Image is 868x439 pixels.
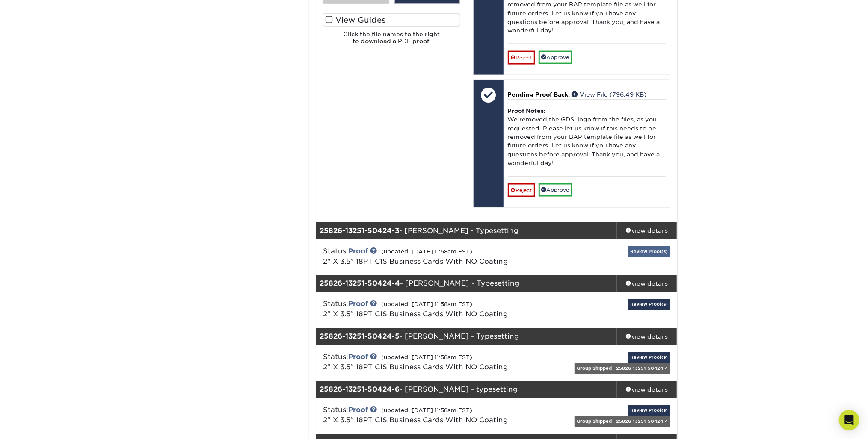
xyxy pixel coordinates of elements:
[317,352,557,373] div: Status:
[316,222,617,239] div: - [PERSON_NAME] - Typesetting
[508,183,535,197] a: Reject
[381,301,472,308] small: (updated: [DATE] 11:58am EST)
[617,386,677,394] div: view details
[316,328,617,345] div: - [PERSON_NAME] - Typesetting
[617,328,677,345] a: view details
[617,333,677,341] div: view details
[317,405,557,426] div: Status:
[381,407,472,414] small: (updated: [DATE] 11:58am EST)
[628,352,670,363] a: Review Proof(s)
[320,333,400,341] strong: 25826-13251-50424-5
[381,354,472,361] small: (updated: [DATE] 11:58am EST)
[317,246,557,267] div: Status:
[320,386,400,394] strong: 25826-13251-50424-6
[575,416,670,427] div: Group Shipped - 25826-13251-50424-4
[316,275,617,292] div: - [PERSON_NAME] - Typesetting
[617,280,677,288] div: view details
[508,51,535,65] a: Reject
[348,247,368,255] a: Proof
[316,381,617,398] div: - [PERSON_NAME] - typesetting
[320,280,400,288] strong: 25826-13251-50424-4
[348,406,368,414] a: Proof
[539,51,572,64] a: Approve
[320,227,399,235] strong: 25826-13251-50424-3
[348,353,368,361] a: Proof
[508,107,546,114] strong: Proof Notes:
[323,310,508,318] a: 2" X 3.5" 18PT C1S Business Cards With NO Coating
[348,300,368,308] a: Proof
[2,413,73,436] iframe: Google Customer Reviews
[323,257,508,265] a: 2" X 3.5" 18PT C1S Business Cards With NO Coating
[381,248,472,255] small: (updated: [DATE] 11:58am EST)
[323,363,508,371] a: 2" X 3.5" 18PT C1S Business Cards With NO Coating
[317,299,557,320] div: Status:
[539,183,572,197] a: Approve
[617,275,677,292] a: view details
[617,381,677,398] a: view details
[508,91,570,98] span: Pending Proof Back:
[323,416,508,424] a: 2" X 3.5" 18PT C1S Business Cards With NO Coating
[617,222,677,239] a: view details
[628,299,670,310] a: Review Proof(s)
[323,13,460,27] label: View Guides
[323,31,460,52] h6: Click the file names to the right to download a PDF proof.
[628,246,670,257] a: Review Proof(s)
[617,227,677,235] div: view details
[572,91,647,98] a: View File (796.49 KB)
[839,410,859,430] div: Open Intercom Messenger
[628,405,670,416] a: Review Proof(s)
[575,363,670,374] div: Group Shipped - 25826-13251-50424-4
[508,99,666,176] div: We removed the GDSI logo from the files, as you requested. Please let us know if this needs to be...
